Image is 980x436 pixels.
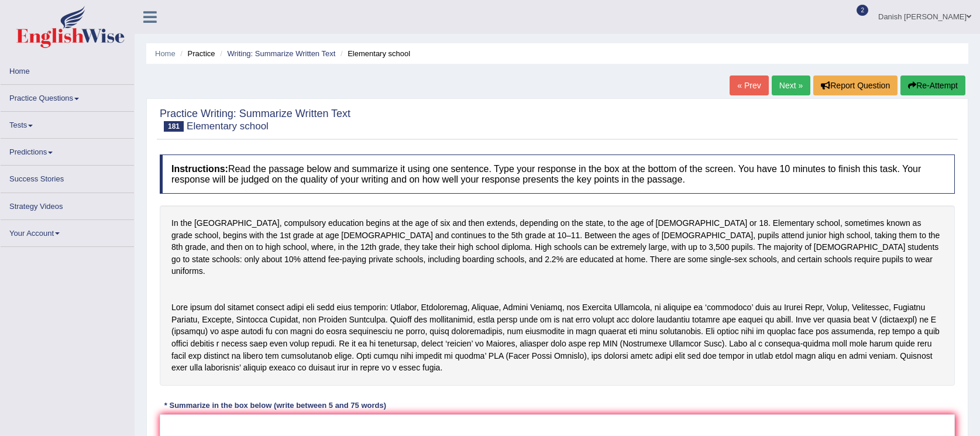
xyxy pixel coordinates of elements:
a: Success Stories [1,166,134,188]
small: Elementary school [187,121,269,132]
a: Practice Questions [1,85,134,108]
a: Next » [772,75,810,95]
a: Strategy Videos [1,193,134,216]
a: « Prev [730,75,768,95]
a: Writing: Summarize Written Text [227,49,335,58]
li: Practice [177,48,215,59]
button: Report Question [813,75,898,95]
a: Tests [1,112,134,135]
span: 2 [857,5,868,16]
div: In the [GEOGRAPHIC_DATA], compulsory education begins at the age of six and then extends, dependi... [160,205,955,386]
a: Home [155,49,176,58]
a: Your Account [1,220,134,243]
a: Home [1,58,134,81]
li: Elementary school [338,48,410,59]
div: * Summarize in the box below (write between 5 and 75 words) [160,400,391,411]
h4: Read the passage below and summarize it using one sentence. Type your response in the box at the ... [160,155,955,194]
button: Re-Attempt [900,75,965,95]
b: Instructions: [171,164,228,174]
h2: Practice Writing: Summarize Written Text [160,108,350,132]
span: 181 [164,121,184,132]
a: Predictions [1,139,134,162]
